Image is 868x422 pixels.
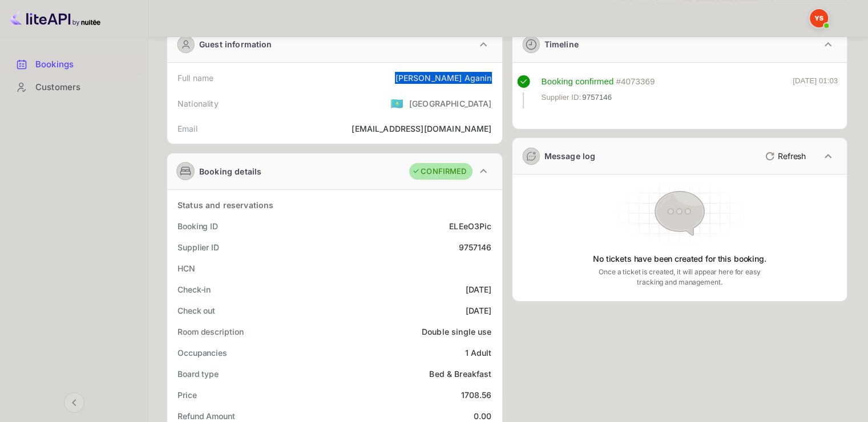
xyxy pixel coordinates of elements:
div: Refund Amount [177,410,235,422]
img: LiteAPI logo [9,9,100,27]
div: Bookings [7,54,141,76]
div: Nationality [177,98,219,109]
div: [PERSON_NAME] Aganin [395,72,491,84]
div: Check-in [177,283,211,295]
a: Bookings [7,54,141,75]
button: Refresh [758,147,810,165]
div: 9757146 [458,241,491,253]
div: Supplier ID [177,241,219,253]
div: Room description [177,326,243,338]
div: Customers [35,81,135,94]
div: ELEeO3Pic [449,220,491,232]
div: Board type [177,368,219,380]
span: Supplier ID: [542,92,582,103]
div: Check out [177,305,215,316]
button: Collapse navigation [64,392,84,413]
div: HCN [177,262,195,274]
div: Bed & Breakfast [429,368,491,380]
div: Booking ID [177,220,218,232]
div: Message log [544,150,596,162]
div: Full name [177,72,213,84]
div: 1 Adult [465,347,491,359]
div: Customers [7,76,141,99]
div: Timeline [544,38,579,50]
div: [GEOGRAPHIC_DATA] [409,98,492,109]
div: Occupancies [177,347,227,359]
div: 0.00 [474,410,492,422]
div: Bookings [35,58,135,71]
div: CONFIRMED [412,166,466,177]
p: Refresh [778,150,806,162]
p: Once a ticket is created, it will appear here for easy tracking and management. [590,267,769,287]
img: Yandex Support [810,9,828,27]
div: [EMAIL_ADDRESS][DOMAIN_NAME] [352,123,491,135]
div: Double single use [422,326,492,338]
p: No tickets have been created for this booking. [593,253,766,265]
div: Status and reservations [177,199,273,211]
span: 9757146 [582,92,612,103]
div: Guest information [199,38,272,50]
div: # 4073369 [616,75,655,88]
div: Price [177,389,197,401]
div: [DATE] [466,305,492,316]
span: United States [390,93,403,113]
div: Booking details [199,165,261,177]
a: Customers [7,76,141,98]
div: 1708.56 [461,389,491,401]
div: Booking confirmed [542,75,614,88]
div: [DATE] 01:03 [793,75,838,108]
div: Email [177,123,197,135]
div: [DATE] [466,283,492,295]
